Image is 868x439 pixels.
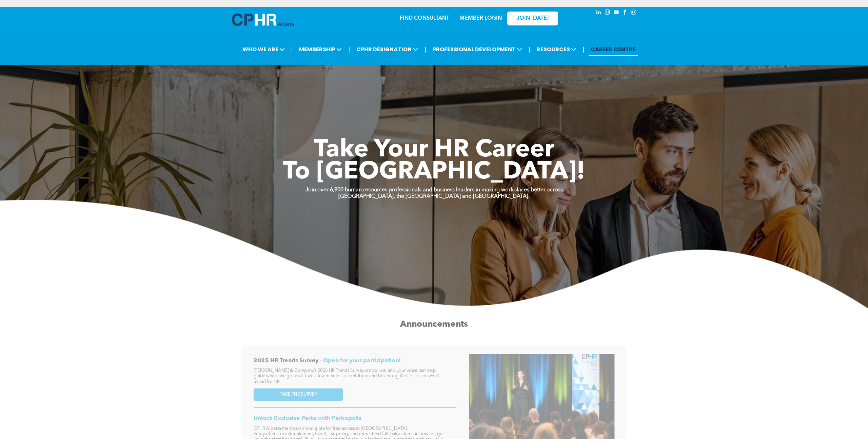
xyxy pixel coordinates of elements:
[630,8,637,18] a: Social network
[621,8,629,18] a: facebook
[254,368,440,384] span: [PERSON_NAME] & Company’s 2026 HR Trends Survey is now live, and your voice can help guide where ...
[348,42,350,56] li: |
[240,43,287,56] span: WHO WE ARE
[232,14,294,26] img: A blue and white logo for cp alberta
[517,15,549,22] span: JOIN [DATE]
[595,8,602,18] a: linkedin
[254,426,409,431] span: CPHR Alberta members are eligible for free access to [GEOGRAPHIC_DATA]!
[323,358,401,363] span: Open for your participation!
[283,160,585,185] span: To [GEOGRAPHIC_DATA]!
[535,43,578,56] span: RESOURCES
[400,16,449,21] a: FIND CONSULTANT
[604,8,611,18] a: instagram
[291,42,293,56] li: |
[280,392,317,397] span: TAKE THE SURVEY
[254,388,343,401] a: TAKE THE SURVEY
[431,43,524,56] span: PROFESSIONAL DEVELOPMENT
[425,42,426,56] li: |
[612,8,620,18] a: youtube
[589,43,638,56] a: CAREER CENTRE
[459,16,502,21] a: MEMBER LOGIN
[338,194,530,199] strong: [GEOGRAPHIC_DATA], the [GEOGRAPHIC_DATA] and [GEOGRAPHIC_DATA].
[305,187,563,193] strong: Join over 6,900 human resources professionals and business leaders in making workplaces better ac...
[297,43,344,56] span: MEMBERSHIP
[583,42,585,56] li: |
[254,358,322,363] span: 2025 HR Trends Survey -
[529,42,530,56] li: |
[400,320,468,329] span: Announcements
[354,43,420,56] span: CPHR DESIGNATION
[507,12,558,25] a: JOIN [DATE]
[314,138,554,163] span: Take Your HR Career
[254,416,361,421] span: Unlock Exclusive Perks with Perkopolis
